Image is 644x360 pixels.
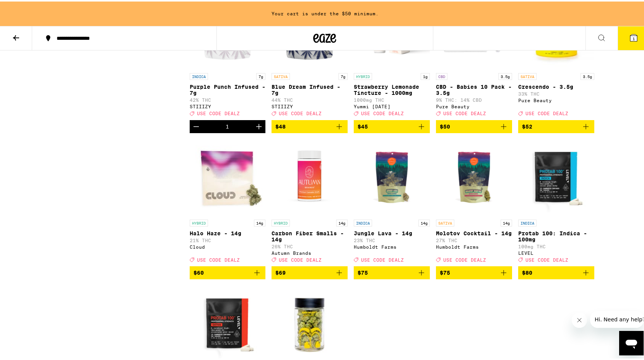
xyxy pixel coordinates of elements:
[633,35,635,39] span: 1
[619,329,644,354] iframe: Button to launch messaging window
[354,243,430,248] div: Humboldt Farms
[194,268,204,274] span: $60
[197,256,240,261] span: USE CODE DEALZ
[518,72,537,78] p: SATIVA
[190,243,266,248] div: Cloud
[190,96,266,101] p: 42% THC
[190,236,266,241] p: 21% THC
[275,122,286,128] span: $48
[190,82,266,94] p: Purple Punch Infused - 7g
[272,229,348,241] p: Carbon Fiber Smalls - 14g
[272,119,348,132] button: Add to bag
[518,265,594,278] button: Add to bag
[518,90,594,95] p: 33% THC
[518,218,537,225] p: INDICA
[190,72,208,78] p: INDICA
[518,82,594,88] p: Crescendo - 3.5g
[272,243,348,248] p: 26% THC
[272,82,348,94] p: Blue Dream Infused - 7g
[418,218,430,225] p: 14g
[518,243,594,248] p: 100mg THC
[354,138,430,214] img: Humboldt Farms - Jungle Lava - 14g
[443,110,486,115] span: USE CODE DEALZ
[581,72,594,78] p: 3.5g
[279,256,322,261] span: USE CODE DEALZ
[436,103,512,108] div: Pure Beauty
[190,218,208,225] p: HYBRID
[440,268,450,274] span: $75
[440,122,450,128] span: $50
[518,249,594,254] div: LEVEL
[436,236,512,241] p: 27% THC
[190,138,266,265] a: Open page for Halo Haze - 14g from Cloud
[590,310,644,326] iframe: Message from company
[272,218,290,225] p: HYBRID
[354,103,430,108] div: Yummi [DATE]
[272,72,290,78] p: SATIVA
[518,119,594,132] button: Add to bag
[272,249,348,254] div: Autumn Brands
[336,218,348,225] p: 14g
[518,138,594,265] a: Open page for Protab 100: Indica - 100mg from LEVEL
[518,138,594,214] img: LEVEL - Protab 100: Indica - 100mg
[354,82,430,94] p: Strawberry Lemonade Tincture - 1000mg
[338,72,348,78] p: 7g
[275,268,286,274] span: $69
[272,103,348,108] div: STIIIZY
[436,229,512,235] p: Molotov Cocktail - 14g
[354,138,430,265] a: Open page for Jungle Lava - 14g from Humboldt Farms
[190,119,203,132] button: Decrement
[354,229,430,235] p: Jungle Lava - 14g
[436,138,512,214] img: Humboldt Farms - Molotov Cocktail - 14g
[522,122,532,128] span: $52
[190,265,266,278] button: Add to bag
[525,256,568,261] span: USE CODE DEALZ
[436,96,512,101] p: 9% THC: 14% CBD
[361,256,404,261] span: USE CODE DEALZ
[272,138,348,265] a: Open page for Carbon Fiber Smalls - 14g from Autumn Brands
[358,268,368,274] span: $75
[354,236,430,241] p: 23% THC
[190,103,266,108] div: STIIIZY
[358,122,368,128] span: $45
[272,138,348,214] img: Autumn Brands - Carbon Fiber Smalls - 14g
[354,96,430,101] p: 1000mg THC
[436,243,512,248] div: Humboldt Farms
[190,229,266,235] p: Halo Haze - 14g
[226,122,229,128] div: 1
[354,218,372,225] p: INDICA
[522,268,532,274] span: $80
[197,110,240,115] span: USE CODE DEALZ
[436,218,454,225] p: SATIVA
[421,72,430,78] p: 1g
[498,72,512,78] p: 3.5g
[436,72,447,78] p: CBD
[361,110,404,115] span: USE CODE DEALZ
[436,82,512,94] p: CBD - Babies 10 Pack - 3.5g
[354,72,372,78] p: HYBRID
[572,311,587,326] iframe: Close message
[272,96,348,101] p: 44% THC
[436,265,512,278] button: Add to bag
[354,265,430,278] button: Add to bag
[256,72,265,78] p: 7g
[501,218,512,225] p: 14g
[518,229,594,241] p: Protab 100: Indica - 100mg
[525,110,568,115] span: USE CODE DEALZ
[436,138,512,265] a: Open page for Molotov Cocktail - 14g from Humboldt Farms
[272,265,348,278] button: Add to bag
[254,218,265,225] p: 14g
[279,110,322,115] span: USE CODE DEALZ
[518,96,594,101] div: Pure Beauty
[443,256,486,261] span: USE CODE DEALZ
[252,119,265,132] button: Increment
[354,119,430,132] button: Add to bag
[190,138,266,214] img: Cloud - Halo Haze - 14g
[5,5,55,11] span: Hi. Need any help?
[436,119,512,132] button: Add to bag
